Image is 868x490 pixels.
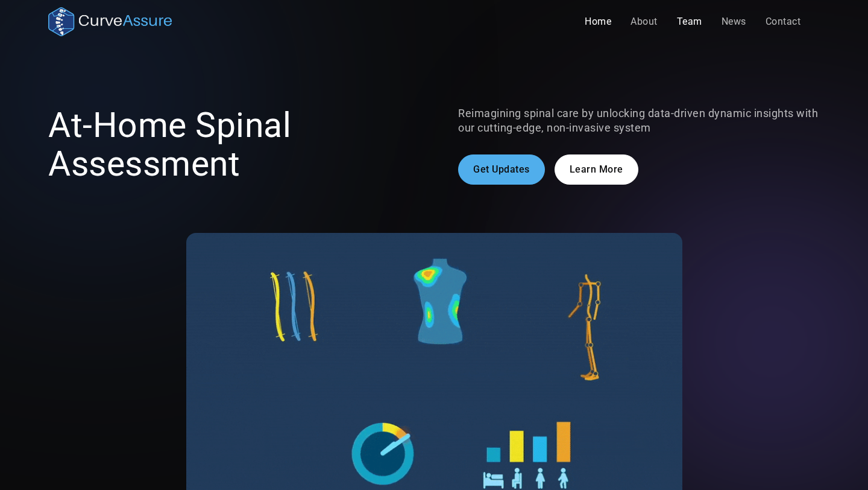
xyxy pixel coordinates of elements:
[48,106,410,183] h1: At-Home Spinal Assessment
[712,10,756,34] a: News
[555,154,638,185] a: Learn More
[458,154,545,185] a: Get Updates
[48,7,172,36] a: home
[667,10,712,34] a: Team
[575,10,621,34] a: Home
[621,10,667,34] a: About
[756,10,811,34] a: Contact
[458,106,820,135] p: Reimagining spinal care by unlocking data-driven dynamic insights with our cutting-edge, non-inva...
